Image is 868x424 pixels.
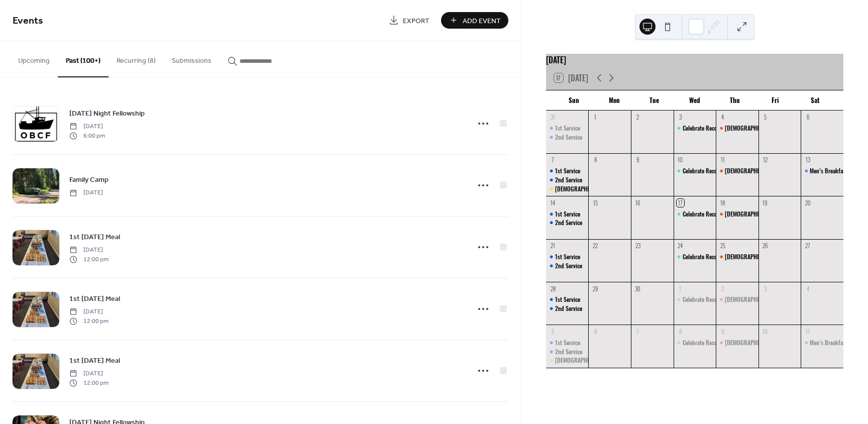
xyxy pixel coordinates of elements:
[591,242,599,250] div: 22
[674,295,716,304] div: Celebrate Recovery
[441,12,508,29] a: Add Event
[546,133,589,142] div: 2nd Service
[555,124,580,133] div: 1st Service
[591,199,599,206] div: 15
[591,328,599,335] div: 6
[677,328,684,335] div: 8
[555,356,623,365] div: [DEMOGRAPHIC_DATA] Lunch
[674,167,716,175] div: Celebrate Recovery
[546,54,843,66] div: [DATE]
[634,242,641,250] div: 23
[719,156,726,164] div: 11
[719,199,726,206] div: 18
[804,199,811,206] div: 20
[546,339,589,347] div: 1st Service
[108,41,164,76] button: Recurring (8)
[549,114,557,121] div: 31
[403,16,429,26] span: Export
[762,242,769,250] div: 26
[634,114,641,121] div: 2
[546,348,589,356] div: 2nd Service
[762,114,769,121] div: 5
[69,356,120,366] span: 1st [DATE] Meal
[69,122,105,131] span: [DATE]
[69,175,108,185] span: Family Camp
[804,242,811,250] div: 27
[677,285,684,292] div: 1
[683,210,726,219] div: Celebrate Recovery
[591,114,599,121] div: 1
[725,339,793,347] div: [DEMOGRAPHIC_DATA] Study
[677,242,684,250] div: 24
[674,253,716,261] div: Celebrate Recovery
[555,295,580,304] div: 1st Service
[634,90,675,111] div: Tue
[69,378,108,387] span: 12:00 pm
[804,285,811,292] div: 4
[804,114,811,121] div: 6
[69,307,108,316] span: [DATE]
[546,176,589,184] div: 2nd Service
[555,348,582,356] div: 2nd Service
[762,199,769,206] div: 19
[716,210,758,219] div: Bible Study
[674,124,716,133] div: Celebrate Recovery
[69,231,120,243] a: 1st [DATE] Meal
[69,246,108,255] span: [DATE]
[804,328,811,335] div: 11
[69,131,105,140] span: 6:00 pm
[69,293,120,304] a: 1st [DATE] Meal
[762,328,769,335] div: 10
[810,167,847,175] div: Men’s Breakfast
[795,90,835,111] div: Sat
[634,285,641,292] div: 30
[719,285,726,292] div: 2
[555,253,580,261] div: 1st Service
[725,210,793,219] div: [DEMOGRAPHIC_DATA] Study
[555,185,623,193] div: [DEMOGRAPHIC_DATA] Lunch
[683,295,726,304] div: Celebrate Recovery
[164,41,220,76] button: Submissions
[555,210,580,219] div: 1st Service
[683,253,726,261] div: Celebrate Recovery
[69,355,120,366] a: 1st [DATE] Meal
[675,90,715,111] div: Wed
[463,16,501,26] span: Add Event
[549,242,557,250] div: 21
[69,255,108,264] span: 12:00 pm
[554,90,594,111] div: Sun
[804,156,811,164] div: 13
[762,285,769,292] div: 3
[677,114,684,121] div: 3
[549,199,557,206] div: 14
[594,90,634,111] div: Mon
[13,11,43,31] span: Events
[69,369,108,378] span: [DATE]
[546,356,589,365] div: Church Lunch
[725,167,793,175] div: [DEMOGRAPHIC_DATA] Study
[549,285,557,292] div: 28
[69,174,108,185] a: Family Camp
[683,167,726,175] div: Celebrate Recovery
[716,124,758,133] div: Bible Study
[69,188,103,197] span: [DATE]
[58,41,108,77] button: Past (100+)
[546,167,589,175] div: 1st Service
[715,90,755,111] div: Thu
[69,294,120,304] span: 1st [DATE] Meal
[10,41,58,76] button: Upcoming
[674,339,716,347] div: Celebrate Recovery
[716,167,758,175] div: Bible Study
[677,156,684,164] div: 10
[546,295,589,304] div: 1st Service
[674,210,716,219] div: Celebrate Recovery
[549,328,557,335] div: 5
[546,185,589,193] div: Church Lunch
[555,167,580,175] div: 1st Service
[716,295,758,304] div: Bible Study
[634,199,641,206] div: 16
[69,109,145,119] span: [DATE] Night Fellowship
[725,124,793,133] div: [DEMOGRAPHIC_DATA] Study
[555,133,582,142] div: 2nd Service
[716,253,758,261] div: Bible Study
